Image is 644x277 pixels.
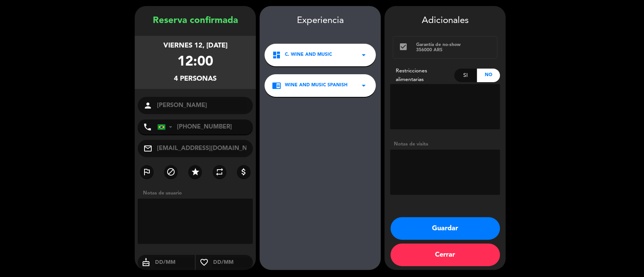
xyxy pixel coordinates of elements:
[215,167,224,176] i: repeat
[416,47,491,53] div: 356000 ARS
[390,243,500,266] button: Cerrar
[143,122,152,132] i: phone
[174,73,217,84] div: 4 personas
[359,51,368,60] i: arrow_drop_down
[390,217,500,240] button: Guardar
[416,42,491,47] div: Garantía de no-show
[158,120,175,134] div: Brazil (Brasil): +55
[139,189,256,197] div: Notas de usuario
[138,258,154,267] i: cake
[285,51,332,59] span: C. Wine and Music
[359,81,368,90] i: arrow_drop_down
[154,258,195,267] input: DD/MM
[142,167,151,176] i: outlined_flag
[239,167,248,176] i: attach_money
[143,144,152,153] i: mail_outline
[399,42,408,51] i: check_box
[191,167,200,176] i: star
[260,14,381,28] div: Experiencia
[135,14,256,28] div: Reserva confirmada
[390,140,500,148] div: Notas de visita
[477,69,500,82] div: No
[390,14,500,28] div: Adicionales
[177,51,213,73] div: 12:00
[272,51,281,60] i: dashboard
[285,82,347,89] span: Wine and Music Spanish
[166,167,175,176] i: block
[272,81,281,90] i: chrome_reader_mode
[196,258,212,267] i: favorite_border
[163,40,227,51] div: viernes 12, [DATE]
[143,101,152,110] i: person
[212,258,253,267] input: DD/MM
[390,67,454,84] div: Restricciones alimentarias
[454,69,477,82] div: Si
